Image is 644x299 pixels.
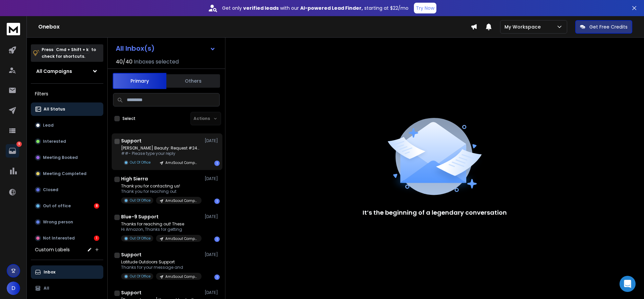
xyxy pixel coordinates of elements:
p: Closed [43,187,58,193]
p: All Status [44,106,65,112]
p: My Workspace [504,24,543,30]
p: Get only with our starting at $22/mo [222,5,409,11]
div: Open Intercom Messenger [620,276,636,292]
p: Out of office [43,203,71,209]
h3: Custom Labels [35,246,70,253]
h3: Inboxes selected [134,58,179,66]
button: All Campaigns [31,65,103,78]
p: [DATE] [205,138,220,143]
span: 40 / 40 [116,58,132,66]
p: AmzScout Campaign [165,198,198,203]
p: Try Now [416,5,434,11]
p: [DATE] [205,290,220,295]
div: 1 [94,236,99,241]
h1: Support [121,137,142,144]
button: All Inbox(s) [110,42,221,55]
h3: Filters [31,89,103,98]
strong: verified leads [243,5,279,11]
p: Out Of Office [130,160,151,165]
button: Out of office8 [31,199,103,213]
a: 9 [6,144,19,158]
h1: Support [121,289,142,296]
p: Out Of Office [130,274,151,279]
button: D [7,282,20,295]
strong: AI-powered Lead Finder, [300,5,363,11]
p: Press to check for shortcuts. [42,46,96,60]
button: Try Now [414,3,436,13]
p: Lead [43,123,54,128]
p: Get Free Credits [589,24,628,30]
p: Out Of Office [130,198,151,203]
div: 1 [214,274,220,280]
h1: High Sierra [121,175,148,182]
button: Get Free Credits [575,20,632,34]
p: Meeting Completed [43,171,87,176]
p: AmzScout Campaign [165,274,198,279]
p: [DATE] [205,176,220,181]
button: Meeting Booked [31,151,103,164]
p: It’s the beginning of a legendary conversation [363,208,507,217]
h1: Onebox [38,23,471,31]
div: 8 [94,203,99,209]
p: Latitude Outdoors Support [121,259,202,265]
p: Thanks for reaching out! These [121,221,202,227]
div: 1 [214,199,220,204]
p: Wrong person [43,219,73,225]
p: [DATE] [205,252,220,257]
button: Primary [113,73,166,89]
p: 9 [16,141,22,147]
p: Meeting Booked [43,155,78,160]
button: Wrong person [31,215,103,229]
h1: All Inbox(s) [116,45,155,52]
p: Inbox [44,269,55,275]
button: Meeting Completed [31,167,103,180]
button: Inbox [31,265,103,279]
img: logo [7,23,20,35]
button: All [31,282,103,295]
label: Select [122,116,136,121]
p: Hi Amazon, Thanks for getting [121,227,202,232]
h1: All Campaigns [36,68,72,75]
div: 1 [214,237,220,242]
div: 1 [214,161,220,166]
p: ##- Please type your reply [121,151,202,156]
p: Thanks for your message and [121,265,202,270]
button: Interested [31,135,103,148]
p: Not Interested [43,236,75,241]
p: [DATE] [205,214,220,219]
span: Cmd + Shift + k [55,46,90,53]
button: Lead [31,119,103,132]
p: AmzScout Campaign [165,160,198,165]
p: Out Of Office [130,236,151,241]
button: Closed [31,183,103,197]
p: Thank you for reaching out [121,189,202,194]
p: [PERSON_NAME] Beauty: Request #2459701: [121,145,202,151]
h1: Blue-9 Support [121,213,159,220]
h1: Support [121,251,142,258]
p: Thank you for contacting us! [121,183,202,189]
button: All Status [31,102,103,116]
p: Interested [43,139,66,144]
button: Others [166,74,220,88]
button: Not Interested1 [31,231,103,245]
p: AmzScout Campaign [165,236,198,241]
p: All [44,286,49,291]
